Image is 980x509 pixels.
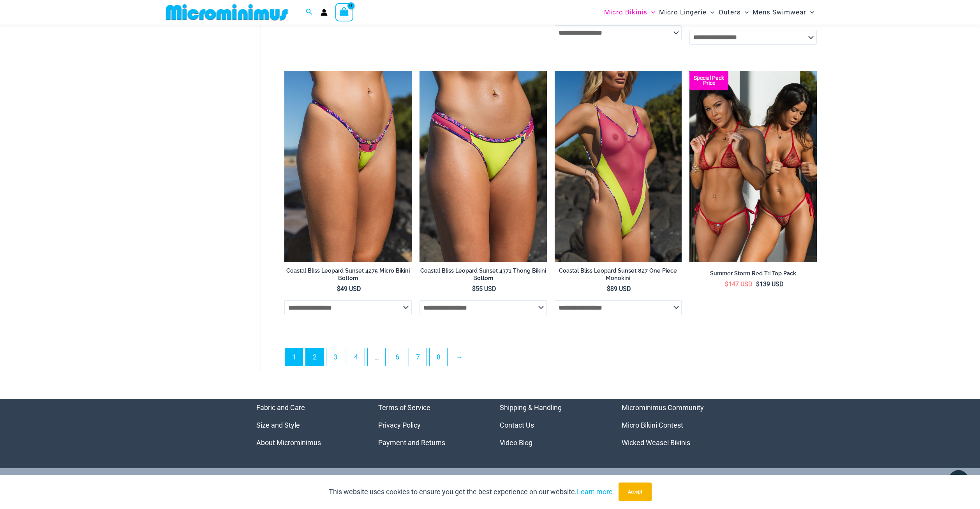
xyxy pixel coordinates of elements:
a: Coastal Bliss Leopard Sunset 4275 Micro Bikini 01Coastal Bliss Leopard Sunset 4275 Micro Bikini 0... [284,71,412,262]
span: … [368,348,385,366]
nav: Menu [622,399,724,451]
a: View Shopping Cart, empty [335,3,353,21]
a: Payment and Returns [378,439,445,447]
a: Page 4 [347,348,365,366]
nav: Menu [378,399,481,451]
a: Privacy Policy [378,421,421,429]
span: Menu Toggle [647,2,655,22]
b: Special Pack Price [689,76,728,86]
bdi: 49 USD [337,285,361,292]
h2: Coastal Bliss Leopard Sunset 4275 Micro Bikini Bottom [284,267,412,282]
a: Coastal Bliss Leopard Sunset 4275 Micro Bikini Bottom [284,267,412,285]
a: Coastal Bliss Leopard Sunset Thong Bikini 03Coastal Bliss Leopard Sunset 4371 Thong Bikini 02Coas... [419,71,547,262]
a: Microminimus Community [622,403,704,412]
span: $ [337,285,340,292]
a: Coastal Bliss Leopard Sunset 827 One Piece Monokini 06Coastal Bliss Leopard Sunset 827 One Piece ... [555,71,682,262]
h2: Summer Storm Red Tri Top Pack [689,270,817,277]
a: About Microminimus [256,439,321,447]
a: Search icon link [306,7,313,17]
a: Page 3 [326,348,344,366]
a: Account icon link [321,9,328,16]
span: Outers [719,2,741,22]
span: Menu Toggle [707,2,714,22]
span: Page 1 [285,348,303,366]
a: Contact Us [500,421,534,429]
span: Micro Bikinis [604,2,647,22]
a: → [450,348,468,366]
a: Coastal Bliss Leopard Sunset 827 One Piece Monokini [555,267,682,285]
img: Coastal Bliss Leopard Sunset 827 One Piece Monokini 06 [555,71,682,262]
a: Summer Storm Red Tri Top Pack F Summer Storm Red Tri Top Pack BSummer Storm Red Tri Top Pack B [689,71,817,262]
p: This website uses cookies to ensure you get the best experience on our website. [329,486,613,498]
span: Menu Toggle [806,2,814,22]
bdi: 139 USD [756,280,784,288]
a: Shipping & Handling [500,403,562,412]
aside: Footer Widget 4 [622,399,724,451]
a: Coastal Bliss Leopard Sunset 4371 Thong Bikini Bottom [419,267,547,285]
a: Page 8 [430,348,447,366]
bdi: 147 USD [725,280,753,288]
h2: Coastal Bliss Leopard Sunset 4371 Thong Bikini Bottom [419,267,547,282]
a: Micro LingerieMenu ToggleMenu Toggle [657,2,716,22]
span: $ [472,285,476,292]
a: Summer Storm Red Tri Top Pack [689,270,817,280]
a: OutersMenu ToggleMenu Toggle [717,2,751,22]
span: $ [756,280,760,288]
a: Size and Style [256,421,300,429]
a: Learn more [577,488,613,496]
nav: Product Pagination [284,348,817,370]
a: Page 7 [409,348,427,366]
nav: Menu [256,399,359,451]
a: Video Blog [500,439,532,447]
a: Page 2 [306,348,323,366]
span: Menu Toggle [741,2,749,22]
span: Mens Swimwear [753,2,806,22]
span: Micro Lingerie [659,2,707,22]
a: Micro BikinisMenu ToggleMenu Toggle [602,2,657,22]
bdi: 55 USD [472,285,496,292]
img: Coastal Bliss Leopard Sunset Thong Bikini 03 [419,71,547,262]
span: $ [607,285,610,292]
a: Micro Bikini Contest [622,421,683,429]
aside: Footer Widget 3 [500,399,602,451]
aside: Footer Widget 1 [256,399,359,451]
a: Wicked Weasel Bikinis [622,439,690,447]
nav: Menu [500,399,602,451]
aside: Footer Widget 2 [378,399,481,451]
a: Terms of Service [378,403,430,412]
a: Fabric and Care [256,403,305,412]
a: Page 6 [388,348,406,366]
h2: Coastal Bliss Leopard Sunset 827 One Piece Monokini [555,267,682,282]
nav: Site Navigation [601,1,817,23]
img: Coastal Bliss Leopard Sunset 4275 Micro Bikini 01 [284,71,412,262]
img: MM SHOP LOGO FLAT [163,4,291,21]
button: Accept [619,483,652,501]
span: $ [725,280,728,288]
a: Mens SwimwearMenu ToggleMenu Toggle [751,2,816,22]
bdi: 89 USD [607,285,631,292]
img: Summer Storm Red Tri Top Pack F [689,71,817,262]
